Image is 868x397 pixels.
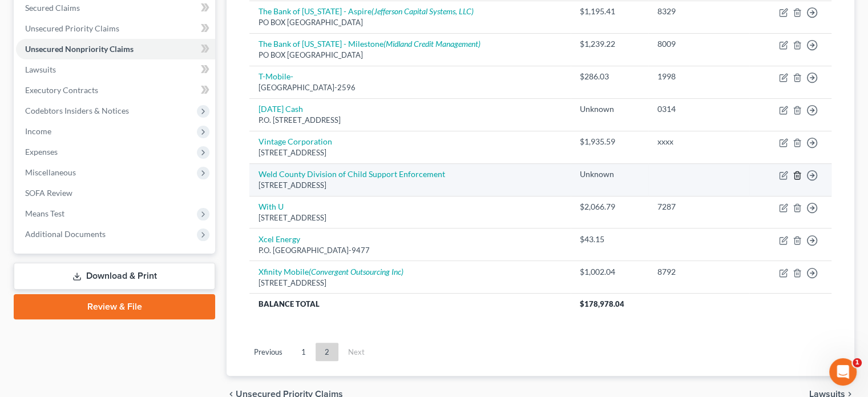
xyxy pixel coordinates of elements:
[14,294,215,319] a: Review & File
[14,263,215,290] a: Download & Print
[372,6,474,16] i: (Jefferson Capital Systems, LLC)
[25,23,119,33] span: Unsecured Priority Claims
[25,229,106,239] span: Additional Documents
[580,169,639,180] div: Unknown
[25,106,129,115] span: Codebtors Insiders & Notices
[259,50,562,61] div: PO BOX [GEOGRAPHIC_DATA]
[657,71,740,82] div: 1998
[580,71,639,82] div: $286.03
[580,234,639,245] div: $43.15
[16,18,215,39] a: Unsecured Priority Claims
[657,103,740,115] div: 0314
[657,266,740,278] div: 8792
[580,266,639,278] div: $1,002.04
[657,38,740,50] div: 8009
[245,343,292,361] a: Previous
[16,183,215,203] a: SOFA Review
[657,6,740,17] div: 8329
[16,39,215,59] a: Unsecured Nonpriority Claims
[259,39,481,49] a: The Bank of [US_STATE] - Milestone(Midland Credit Management)
[259,212,562,223] div: [STREET_ADDRESS]
[259,137,332,146] a: Vintage Corporation
[25,147,58,157] span: Expenses
[259,169,445,179] a: Weld County Division of Child Support Enforcement
[259,180,562,191] div: [STREET_ADDRESS]
[25,3,80,13] span: Secured Claims
[16,80,215,101] a: Executory Contracts
[259,245,562,256] div: P.O. [GEOGRAPHIC_DATA]-9477
[25,126,51,136] span: Income
[383,39,481,49] i: (Midland Credit Management)
[259,147,562,158] div: [STREET_ADDRESS]
[309,267,403,276] i: (Convergent Outsourcing Inc)
[25,188,72,198] span: SOFA Review
[259,6,474,16] a: The Bank of [US_STATE] - Aspire(Jefferson Capital Systems, LLC)
[259,82,562,93] div: [GEOGRAPHIC_DATA]-2596
[25,208,64,218] span: Means Test
[259,17,562,28] div: PO BOX [GEOGRAPHIC_DATA]
[259,104,303,114] a: [DATE] Cash
[259,234,300,244] a: Xcel Energy
[25,167,76,177] span: Miscellaneous
[25,85,98,95] span: Executory Contracts
[25,44,134,54] span: Unsecured Nonpriority Claims
[259,267,403,276] a: Xfinity Mobile(Convergent Outsourcing Inc)
[16,59,215,80] a: Lawsuits
[249,294,571,314] th: Balance Total
[580,299,624,308] span: $178,978.04
[292,343,315,361] a: 1
[853,358,862,367] span: 1
[580,103,639,115] div: Unknown
[580,201,639,212] div: $2,066.79
[259,115,562,126] div: P.O. [STREET_ADDRESS]
[580,136,639,147] div: $1,935.59
[25,65,56,74] span: Lawsuits
[657,201,740,212] div: 7287
[259,202,284,211] a: With U
[259,278,562,288] div: [STREET_ADDRESS]
[580,6,639,17] div: $1,195.41
[829,358,857,386] iframe: Intercom live chat
[657,136,740,147] div: xxxx
[259,71,293,81] a: T-Mobile-
[580,38,639,50] div: $1,239.22
[316,343,338,361] a: 2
